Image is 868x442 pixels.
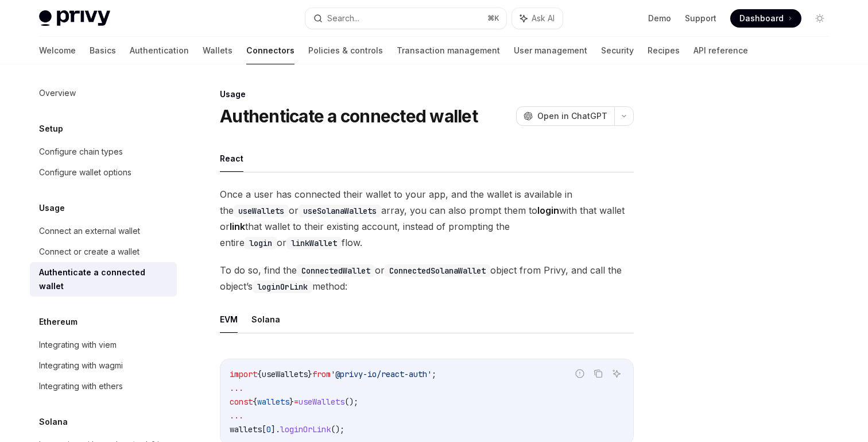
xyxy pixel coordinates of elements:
[230,383,243,393] span: ...
[39,315,77,329] h5: Ethereum
[220,145,243,172] button: React
[253,397,257,407] span: {
[739,13,784,24] span: Dashboard
[299,205,381,217] code: useSolanaWallets
[331,369,432,379] span: '@privy-io/react-auth'
[512,8,563,29] button: Ask AI
[648,13,671,24] a: Demo
[308,37,383,64] a: Policies & controls
[514,37,587,64] a: User management
[344,397,358,407] span: ();
[30,376,177,397] a: Integrating with ethers
[246,37,294,64] a: Connectors
[220,106,478,126] h1: Authenticate a connected wallet
[245,237,277,249] code: login
[487,14,499,23] span: ⌘ K
[299,397,344,407] span: useWallets
[253,280,312,293] code: loginOrLink
[39,415,68,429] h5: Solana
[39,379,123,393] div: Integrating with ethers
[39,245,139,259] div: Connect or create a wallet
[30,335,177,355] a: Integrating with viem
[280,424,331,435] span: loginOrLink
[39,37,76,64] a: Welcome
[39,224,140,238] div: Connect an external wallet
[39,338,117,352] div: Integrating with viem
[220,89,634,100] div: Usage
[230,369,257,379] span: import
[730,9,801,28] a: Dashboard
[230,397,253,407] span: const
[294,397,299,407] span: =
[30,241,177,262] a: Connect or create a wallet
[220,186,634,251] span: Once a user has connected their wallet to your app, and the wallet is available in the or array, ...
[220,262,634,294] span: To do so, find the or object from Privy, and call the object’s method:
[537,110,607,122] span: Open in ChatGPT
[130,37,189,64] a: Authentication
[251,306,280,333] button: Solana
[257,369,262,379] span: {
[516,106,614,126] button: Open in ChatGPT
[39,266,170,293] div: Authenticate a connected wallet
[39,86,76,100] div: Overview
[39,145,123,159] div: Configure chain types
[601,37,634,64] a: Security
[327,11,359,25] div: Search...
[234,205,289,217] code: useWallets
[591,366,606,381] button: Copy the contents from the code block
[685,13,716,24] a: Support
[30,83,177,103] a: Overview
[39,359,123,372] div: Integrating with wagmi
[271,424,280,435] span: ].
[30,162,177,183] a: Configure wallet options
[537,205,559,216] strong: login
[90,37,116,64] a: Basics
[397,37,500,64] a: Transaction management
[203,37,232,64] a: Wallets
[266,424,271,435] span: 0
[609,366,624,381] button: Ask AI
[39,166,131,179] div: Configure wallet options
[220,306,238,333] button: EVM
[230,424,262,435] span: wallets
[230,221,245,232] strong: link
[331,424,344,435] span: ();
[230,410,243,421] span: ...
[385,264,490,277] code: ConnectedSolanaWallet
[39,122,63,136] h5: Setup
[297,264,375,277] code: ConnectedWallet
[30,221,177,241] a: Connect an external wallet
[30,355,177,376] a: Integrating with wagmi
[432,369,436,379] span: ;
[312,369,331,379] span: from
[572,366,587,381] button: Report incorrect code
[39,201,65,215] h5: Usage
[693,37,748,64] a: API reference
[286,237,342,249] code: linkWallet
[648,37,680,64] a: Recipes
[532,13,555,24] span: Ask AI
[811,9,829,28] button: Toggle dark mode
[289,397,294,407] span: }
[308,369,312,379] span: }
[305,8,506,29] button: Search...⌘K
[30,262,177,297] a: Authenticate a connected wallet
[262,369,308,379] span: useWallets
[257,397,289,407] span: wallets
[39,10,110,26] img: light logo
[262,424,266,435] span: [
[30,141,177,162] a: Configure chain types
